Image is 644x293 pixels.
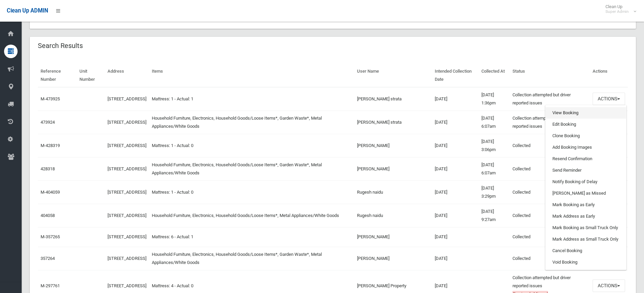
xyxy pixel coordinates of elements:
th: Reference Number [38,64,77,87]
td: [DATE] [432,227,478,247]
a: [STREET_ADDRESS] [108,190,146,195]
a: [STREET_ADDRESS] [108,234,146,239]
a: [STREET_ADDRESS] [108,166,146,171]
a: Send Reminder [546,165,626,176]
td: [DATE] 6:07am [479,111,510,134]
td: [DATE] 6:07am [479,157,510,180]
th: Unit Number [77,64,105,87]
span: Clean Up [602,4,636,14]
a: Add Booking Images [546,142,626,153]
a: Resend Confirmation [546,153,626,165]
a: M-297761 [41,283,60,288]
th: Collected At [479,64,510,87]
a: Mark Booking as Small Truck Only [546,222,626,234]
td: [PERSON_NAME] strata [354,87,432,111]
td: [PERSON_NAME] [354,134,432,157]
td: [PERSON_NAME] [354,247,432,270]
a: 428318 [41,166,55,171]
a: Clone Booking [546,130,626,142]
a: Void Booking [546,257,626,268]
td: Collected [510,180,590,204]
span: Clean Up ADMIN [7,7,48,14]
a: Mark Booking as Early [546,199,626,211]
a: M-357265 [41,234,60,239]
td: [DATE] 1:36pm [479,87,510,111]
th: Status [510,64,590,87]
td: [DATE] [432,247,478,270]
button: Actions [593,279,625,292]
a: [STREET_ADDRESS] [108,283,146,288]
small: Super Admin [605,9,629,14]
button: Actions [593,93,625,105]
a: [PERSON_NAME] as Missed [546,188,626,199]
a: [STREET_ADDRESS] [108,143,146,148]
td: [DATE] [432,87,478,111]
a: [STREET_ADDRESS] [108,213,146,218]
a: Mark Address as Small Truck Only [546,234,626,245]
th: Actions [590,64,628,87]
a: [STREET_ADDRESS] [108,96,146,101]
th: User Name [354,64,432,87]
td: Collected [510,134,590,157]
a: Notify Booking of Delay [546,176,626,188]
td: Mattress: 1 - Actual: 0 [149,180,354,204]
td: Rugesh naidu [354,180,432,204]
td: Collected [510,247,590,270]
td: [PERSON_NAME] [354,157,432,180]
td: [DATE] [432,134,478,157]
th: Items [149,64,354,87]
td: Household Furniture, Electronics, Household Goods/Loose Items*, Metal Appliances/White Goods [149,204,354,227]
td: [DATE] 3:06pm [479,134,510,157]
td: Household Furniture, Electronics, Household Goods/Loose Items*, Garden Waste*, Metal Appliances/W... [149,247,354,270]
a: Mark Address as Early [546,211,626,222]
a: View Booking [546,107,626,119]
td: [PERSON_NAME] [354,227,432,247]
td: Mattress: 6 - Actual: 1 [149,227,354,247]
td: Collection attempted but driver reported issues [510,111,590,134]
a: M-404059 [41,190,60,195]
td: Collected [510,227,590,247]
a: [STREET_ADDRESS] [108,120,146,125]
a: Cancel Booking [546,245,626,257]
td: Household Furniture, Electronics, Household Goods/Loose Items*, Garden Waste*, Metal Appliances/W... [149,157,354,180]
td: [DATE] [432,111,478,134]
td: Collected [510,204,590,227]
a: M-473925 [41,96,60,101]
td: Mattress: 1 - Actual: 0 [149,134,354,157]
td: [DATE] 9:27am [479,204,510,227]
td: Rugesh naidu [354,204,432,227]
td: [DATE] [432,204,478,227]
th: Address [105,64,149,87]
a: 404058 [41,213,55,218]
td: [PERSON_NAME] strata [354,111,432,134]
td: Collected [510,157,590,180]
td: [DATE] [432,157,478,180]
a: M-428319 [41,143,60,148]
a: 473924 [41,120,55,125]
th: Intended Collection Date [432,64,478,87]
a: Edit Booking [546,119,626,130]
header: Search Results [30,39,91,52]
a: 357264 [41,256,55,261]
a: [STREET_ADDRESS] [108,256,146,261]
td: Mattress: 1 - Actual: 1 [149,87,354,111]
td: [DATE] [432,180,478,204]
td: [DATE] 3:29pm [479,180,510,204]
td: Collection attempted but driver reported issues [510,87,590,111]
td: Household Furniture, Electronics, Household Goods/Loose Items*, Garden Waste*, Metal Appliances/W... [149,111,354,134]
